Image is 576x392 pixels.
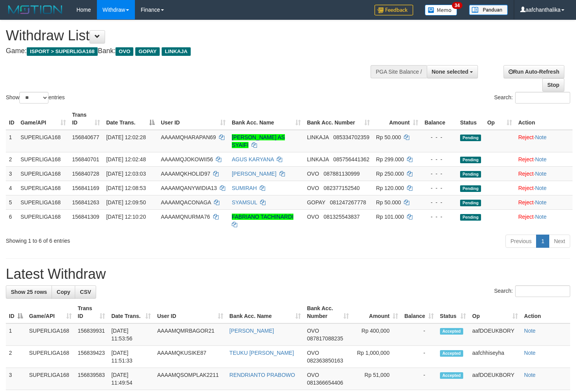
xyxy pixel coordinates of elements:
[27,47,98,56] span: ISPORT > SUPERLIGA168
[161,185,217,191] span: AAAAMQANYWIDIA13
[161,156,213,162] span: AAAAMQJOKOWII56
[469,301,521,323] th: Op: activate to sort column ascending
[108,301,154,323] th: Date Trans.: activate to sort column ascending
[505,235,536,248] a: Previous
[535,134,547,140] a: Note
[437,301,469,323] th: Status: activate to sort column ascending
[106,214,146,220] span: [DATE] 12:10:20
[330,199,366,205] span: Copy 081247267778 to clipboard
[373,108,421,130] th: Amount: activate to sort column ascending
[469,346,521,368] td: aafchhiseyha
[304,301,352,323] th: Bank Acc. Number: activate to sort column ascending
[106,156,146,162] span: [DATE] 12:02:48
[535,199,547,205] a: Note
[6,181,17,195] td: 4
[307,380,343,386] span: Copy 081366654406 to clipboard
[69,108,103,130] th: Trans ID: activate to sort column ascending
[229,372,295,378] a: RENDRIANTO PRABOWO
[6,108,17,130] th: ID
[17,181,69,195] td: SUPERLIGA168
[515,209,573,231] td: ·
[6,4,65,16] img: MOTION_logo.png
[229,108,304,130] th: Bank Acc. Name: activate to sort column ascending
[535,185,547,191] a: Note
[515,166,573,181] td: ·
[26,346,75,368] td: SUPERLIGA168
[307,214,319,220] span: OVO
[307,171,319,177] span: OVO
[518,171,534,177] a: Reject
[307,134,329,140] span: LINKAJA
[307,357,343,364] span: Copy 082363850163 to clipboard
[469,323,521,346] td: aafDOEUKBORY
[424,133,454,141] div: - - -
[452,2,462,9] span: 34
[494,285,570,297] label: Search:
[106,134,146,140] span: [DATE] 12:02:28
[26,301,75,323] th: Game/API: activate to sort column ascending
[17,209,69,231] td: SUPERLIGA168
[26,323,75,346] td: SUPERLIGA168
[229,328,274,334] a: [PERSON_NAME]
[17,166,69,181] td: SUPERLIGA168
[11,289,47,295] span: Show 25 rows
[17,195,69,209] td: SUPERLIGA168
[460,171,481,178] span: Pending
[424,170,454,178] div: - - -
[135,47,160,56] span: GOPAY
[376,171,404,177] span: Rp 250.000
[324,214,360,220] span: Copy 081325543837 to clipboard
[6,266,570,282] h1: Latest Withdraw
[374,5,413,16] img: Feedback.jpg
[72,199,99,205] span: 156841263
[518,156,534,162] a: Reject
[352,323,401,346] td: Rp 400,000
[424,199,454,206] div: - - -
[401,301,437,323] th: Balance: activate to sort column ascending
[6,47,376,55] h4: Game: Bank:
[6,209,17,231] td: 6
[307,185,319,191] span: OVO
[158,108,229,130] th: User ID: activate to sort column ascending
[504,65,564,78] a: Run Auto-Refresh
[75,368,109,390] td: 156839583
[460,200,481,206] span: Pending
[515,195,573,209] td: ·
[161,171,210,177] span: AAAAMQKHOLID97
[72,214,99,220] span: 156841309
[535,171,547,177] a: Note
[307,156,329,162] span: LINKAJA
[17,152,69,166] td: SUPERLIGA168
[307,328,319,334] span: OVO
[6,166,17,181] td: 3
[307,199,325,205] span: GOPAY
[425,5,457,16] img: Button%20Memo.svg
[103,108,158,130] th: Date Trans.: activate to sort column descending
[161,199,211,205] span: AAAAMQACONAGA
[116,47,133,56] span: OVO
[460,214,481,221] span: Pending
[307,372,319,378] span: OVO
[376,185,404,191] span: Rp 120.000
[352,301,401,323] th: Amount: activate to sort column ascending
[75,346,109,368] td: 156839423
[72,185,99,191] span: 156841169
[401,346,437,368] td: -
[26,368,75,390] td: SUPERLIGA168
[72,171,99,177] span: 156840728
[324,185,360,191] span: Copy 082377152540 to clipboard
[515,108,573,130] th: Action
[154,346,226,368] td: AAAAMQKUSIKE87
[6,346,26,368] td: 2
[333,134,369,140] span: Copy 085334702359 to clipboard
[376,214,404,220] span: Rp 101.000
[75,301,109,323] th: Trans ID: activate to sort column ascending
[515,285,570,297] input: Search:
[80,289,91,295] span: CSV
[52,285,75,299] a: Copy
[515,130,573,152] td: ·
[460,157,481,163] span: Pending
[154,301,226,323] th: User ID: activate to sort column ascending
[108,346,154,368] td: [DATE] 11:51:33
[106,185,146,191] span: [DATE] 12:08:53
